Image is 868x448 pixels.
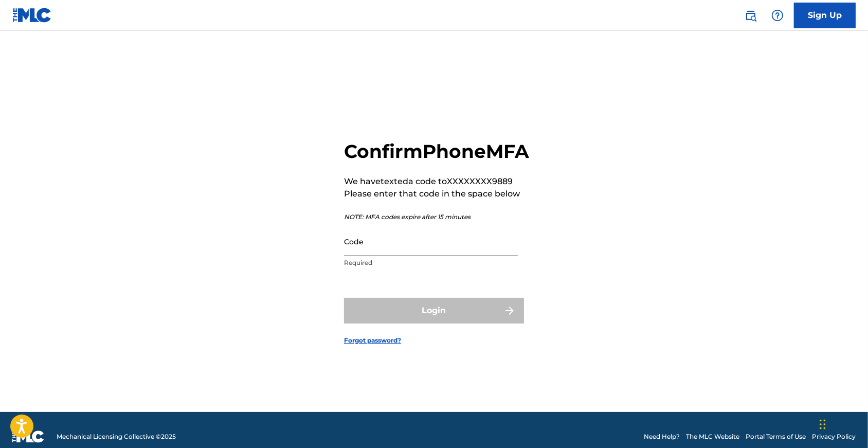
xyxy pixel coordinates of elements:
a: Need Help? [644,432,680,441]
img: MLC Logo [12,8,52,23]
a: Portal Terms of Use [746,432,806,441]
div: Drag [820,409,826,440]
p: We have texted a code to XXXXXXXX9889 [344,175,529,188]
a: Privacy Policy [812,432,856,441]
h2: Confirm Phone MFA [344,140,529,163]
a: Forgot password? [344,336,401,345]
a: Public Search [740,5,761,26]
img: search [745,9,757,22]
a: Sign Up [794,3,856,28]
span: Mechanical Licensing Collective © 2025 [57,432,176,441]
p: NOTE: MFA codes expire after 15 minutes [344,212,529,222]
div: Help [767,5,788,26]
img: help [771,9,784,22]
img: logo [12,431,44,443]
p: Required [344,258,518,267]
a: The MLC Website [686,432,739,441]
iframe: Chat Widget [817,399,868,448]
p: Please enter that code in the space below [344,188,529,200]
